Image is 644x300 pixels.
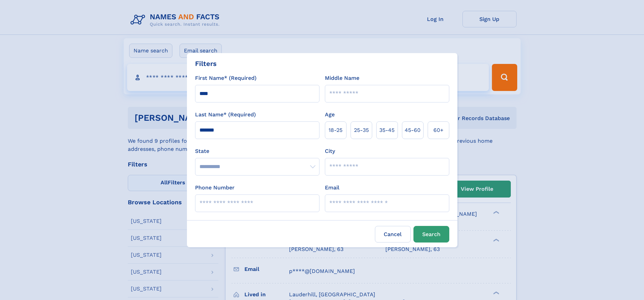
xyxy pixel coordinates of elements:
[433,126,444,134] span: 60+
[375,226,411,243] label: Cancel
[325,184,339,192] label: Email
[195,147,319,155] label: State
[325,74,359,82] label: Middle Name
[379,126,395,134] span: 35‑45
[325,111,335,119] label: Age
[413,226,449,243] button: Search
[195,184,235,192] label: Phone Number
[325,147,335,155] label: City
[329,126,342,134] span: 18‑25
[354,126,369,134] span: 25‑35
[405,126,421,134] span: 45‑60
[195,59,217,69] div: Filters
[195,74,257,82] label: First Name* (Required)
[195,111,256,119] label: Last Name* (Required)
